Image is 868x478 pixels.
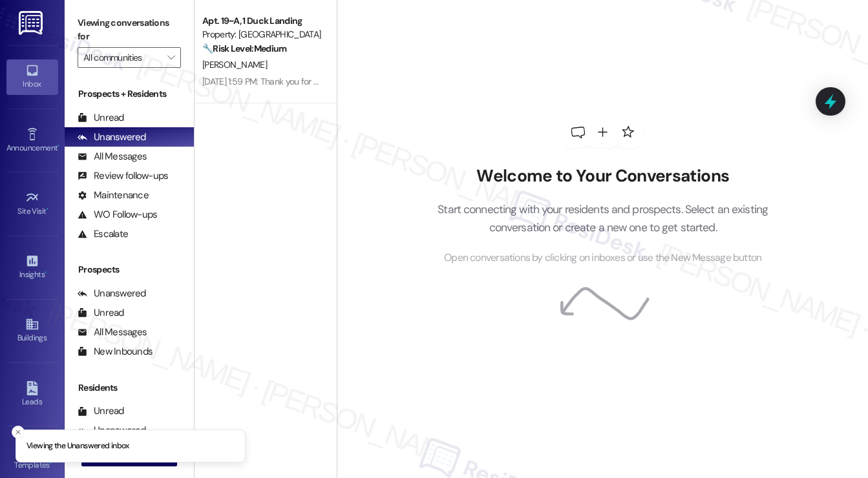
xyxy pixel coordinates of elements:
[78,130,146,144] div: Unanswered
[6,441,58,475] a: Templates •
[78,287,146,300] div: Unanswered
[418,200,788,237] p: Start connecting with your residents and prospects. Select an existing conversation or create a n...
[418,166,788,187] h2: Welcome to Your Conversations
[78,150,147,163] div: All Messages
[65,381,194,395] div: Residents
[6,59,58,94] a: Inbox
[83,47,160,68] input: All communities
[202,59,267,70] span: [PERSON_NAME]
[45,268,47,277] span: •
[78,404,124,418] div: Unread
[65,263,194,276] div: Prospects
[78,13,181,47] label: Viewing conversations for
[78,306,124,320] div: Unread
[6,187,58,222] a: Site Visit •
[78,208,157,222] div: WO Follow-ups
[167,52,175,63] i: 
[78,326,147,339] div: All Messages
[26,441,129,452] p: Viewing the Unanswered inbox
[202,43,286,54] strong: 🔧 Risk Level: Medium
[78,227,128,241] div: Escalate
[6,313,58,348] a: Buildings
[19,11,45,35] img: ResiDesk Logo
[202,28,322,41] div: Property: [GEOGRAPHIC_DATA]
[47,205,48,214] span: •
[78,189,149,202] div: Maintenance
[78,169,168,183] div: Review follow-ups
[65,87,194,101] div: Prospects + Residents
[12,426,25,439] button: Close toast
[58,141,59,151] span: •
[50,459,52,468] span: •
[444,250,761,266] span: Open conversations by clicking on inboxes or use the New Message button
[6,250,58,285] a: Insights •
[78,345,153,358] div: New Inbounds
[78,111,124,125] div: Unread
[6,377,58,412] a: Leads
[202,14,322,28] div: Apt. 19~A, 1 Duck Landing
